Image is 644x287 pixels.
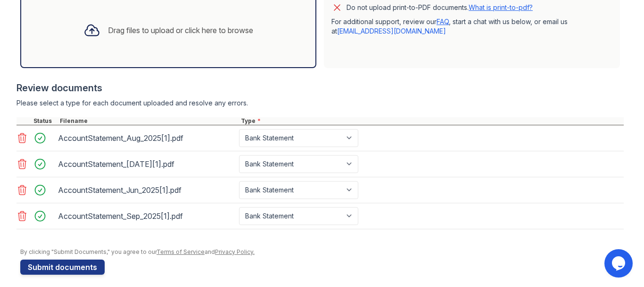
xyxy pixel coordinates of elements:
[32,117,58,125] div: Status
[469,3,533,11] a: What is print-to-pdf?
[58,183,235,198] div: AccountStatement_Jun_2025[1].pdf
[17,98,624,108] div: Please select a type for each document uploaded and resolve any errors.
[437,17,449,26] a: FAQ
[157,248,205,255] a: Terms of Service
[337,27,446,35] a: [EMAIL_ADDRESS][DOMAIN_NAME]
[58,117,239,125] div: Filename
[604,249,635,278] iframe: chat widget
[58,130,235,146] div: AccountStatement_Aug_2025[1].pdf
[347,3,533,12] p: Do not upload print-to-PDF documents.
[331,17,612,36] p: For additional support, review our , start a chat with us below, or email us at
[239,117,624,125] div: Type
[58,209,235,224] div: AccountStatement_Sep_2025[1].pdf
[108,25,253,36] div: Drag files to upload or click here to browse
[58,157,235,172] div: AccountStatement_[DATE][1].pdf
[20,260,105,275] button: Submit documents
[215,248,255,255] a: Privacy Policy.
[20,248,624,256] div: By clicking "Submit Documents," you agree to our and
[17,81,624,95] div: Review documents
